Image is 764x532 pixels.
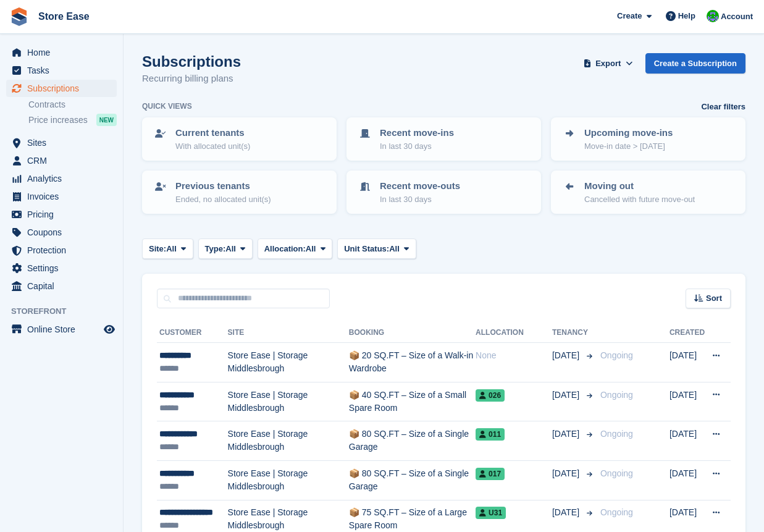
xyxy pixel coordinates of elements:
div: NEW [96,114,117,126]
td: Store Ease | Storage Middlesbrough [228,460,349,500]
span: Pricing [27,206,101,223]
p: Ended, no allocated unit(s) [175,193,271,206]
p: Moving out [584,179,695,193]
button: Unit Status: All [337,239,416,259]
p: Current tenants [175,126,250,140]
span: All [306,243,316,255]
span: Price increases [28,114,88,126]
span: Create [617,10,642,22]
a: Clear filters [701,101,745,113]
div: None [476,349,552,362]
p: Previous tenants [175,179,271,193]
th: Customer [157,323,228,343]
p: Recent move-ins [380,126,454,140]
a: Contracts [28,99,117,111]
span: [DATE] [552,349,582,362]
th: Site [228,323,349,343]
td: 📦 20 SQ.FT – Size of a Walk-in Wardrobe [349,343,476,382]
span: Invoices [27,188,101,205]
img: stora-icon-8386f47178a22dfd0bd8f6a31ec36ba5ce8667c1dd55bd0f319d3a0aa187defe.svg [10,7,28,26]
p: Recent move-outs [380,179,460,193]
a: menu [6,62,117,79]
a: menu [6,80,117,97]
td: [DATE] [670,382,705,421]
a: Recent move-ins In last 30 days [348,119,540,159]
span: 017 [476,468,505,480]
span: Home [27,44,101,61]
th: Booking [349,323,476,343]
a: menu [6,206,117,223]
a: menu [6,260,117,277]
span: U31 [476,507,506,519]
span: Allocation: [264,243,306,255]
span: All [225,243,236,255]
td: 📦 40 SQ.FT – Size of a Small Spare Room [349,382,476,421]
span: Coupons [27,224,101,241]
span: Type: [205,243,226,255]
span: [DATE] [552,428,582,441]
span: Storefront [11,305,123,318]
a: menu [6,134,117,151]
span: CRM [27,152,101,169]
span: Online Store [27,321,101,338]
td: 📦 80 SQ.FT – Size of a Single Garage [349,460,476,500]
span: Settings [27,260,101,277]
span: Unit Status: [344,243,389,255]
a: menu [6,321,117,338]
p: Move-in date > [DATE] [584,140,673,153]
span: [DATE] [552,506,582,519]
a: menu [6,188,117,205]
a: menu [6,152,117,169]
a: Previous tenants Ended, no allocated unit(s) [143,172,335,213]
button: Site: All [142,239,193,259]
a: Store Ease [33,6,94,27]
span: All [389,243,400,255]
button: Type: All [198,239,253,259]
span: Ongoing [600,350,633,360]
span: Account [721,11,753,23]
h6: Quick views [142,101,192,112]
span: Subscriptions [27,80,101,97]
span: Ongoing [600,507,633,517]
td: Store Ease | Storage Middlesbrough [228,382,349,421]
span: Help [678,10,695,22]
span: 011 [476,428,505,441]
span: Site: [149,243,166,255]
td: [DATE] [670,460,705,500]
span: 026 [476,389,505,402]
span: Tasks [27,62,101,79]
a: menu [6,277,117,295]
td: [DATE] [670,421,705,461]
a: Current tenants With allocated unit(s) [143,119,335,159]
p: With allocated unit(s) [175,140,250,153]
span: Sort [706,292,722,305]
span: Export [595,57,621,70]
td: Store Ease | Storage Middlesbrough [228,421,349,461]
a: Upcoming move-ins Move-in date > [DATE] [552,119,744,159]
span: Capital [27,277,101,295]
a: Recent move-outs In last 30 days [348,172,540,213]
td: Store Ease | Storage Middlesbrough [228,343,349,382]
a: Price increases NEW [28,113,117,127]
a: Create a Subscription [645,53,745,74]
span: Protection [27,242,101,259]
span: Analytics [27,170,101,187]
a: Preview store [102,322,117,337]
th: Created [670,323,705,343]
button: Export [581,53,636,74]
a: menu [6,44,117,61]
p: Cancelled with future move-out [584,193,695,206]
p: In last 30 days [380,140,454,153]
h1: Subscriptions [142,53,241,70]
th: Tenancy [552,323,595,343]
span: [DATE] [552,467,582,480]
span: All [166,243,177,255]
button: Allocation: All [258,239,333,259]
td: 📦 80 SQ.FT – Size of a Single Garage [349,421,476,461]
span: Ongoing [600,468,633,478]
p: Upcoming move-ins [584,126,673,140]
span: [DATE] [552,389,582,402]
a: menu [6,224,117,241]
span: Sites [27,134,101,151]
td: [DATE] [670,343,705,382]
